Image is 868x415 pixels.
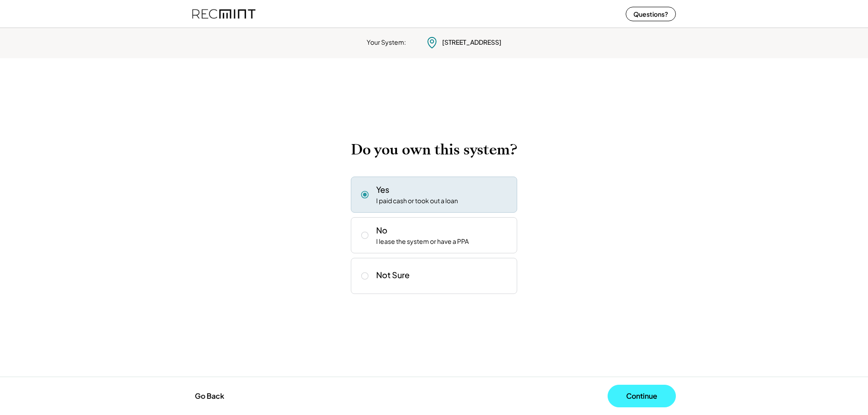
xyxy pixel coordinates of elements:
[351,141,517,159] h2: Do you own this system?
[367,38,406,47] div: Your System:
[376,196,458,205] div: I paid cash or took out a loan
[442,38,501,47] div: [STREET_ADDRESS]
[376,184,389,195] div: Yes
[376,270,410,280] div: Not Sure
[626,7,676,21] button: Questions?
[608,385,676,407] button: Continue
[192,386,227,406] button: Go Back
[192,2,255,26] img: recmint-logotype%403x%20%281%29.jpeg
[376,224,387,236] div: No
[376,237,469,246] div: I lease the system or have a PPA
